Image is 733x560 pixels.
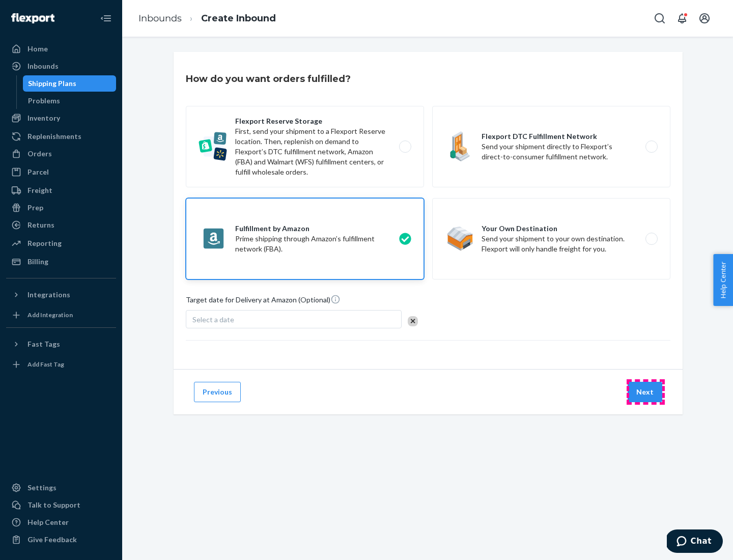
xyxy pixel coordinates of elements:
h3: How do you want orders fulfilled? [186,72,351,86]
a: Help Center [6,514,116,530]
div: Shipping Plans [28,78,76,89]
div: Settings [27,483,57,493]
ol: breadcrumbs [130,4,284,34]
div: Returns [27,220,54,230]
a: Add Integration [6,307,116,323]
a: Prep [6,200,116,216]
div: Add Fast Tag [27,360,64,369]
button: Give Feedback [6,531,116,548]
div: Home [27,44,48,54]
button: Help Center [713,254,733,306]
button: Previous [194,382,241,402]
iframe: Opens a widget where you can chat to one of our agents [667,529,723,555]
a: Reporting [6,235,116,251]
a: Inbounds [6,58,116,74]
button: Integrations [6,287,116,303]
a: Returns [6,217,116,233]
a: Inventory [6,110,116,126]
span: Target date for Delivery at Amazon (Optional) [186,294,341,309]
a: Orders [6,146,116,162]
div: Add Integration [27,311,73,319]
a: Create Inbound [201,13,276,24]
button: Open Search Box [650,8,670,29]
a: Shipping Plans [23,75,117,92]
div: Help Center [27,517,69,527]
div: Inbounds [27,61,59,71]
div: Integrations [27,290,70,300]
a: Parcel [6,164,116,180]
div: Freight [27,185,52,195]
div: Give Feedback [27,535,77,545]
div: Billing [27,257,48,267]
div: Prep [27,203,43,213]
button: Open account menu [694,8,715,29]
a: Settings [6,480,116,496]
div: Orders [27,149,52,159]
a: Billing [6,254,116,270]
div: Problems [28,96,60,106]
div: Fast Tags [27,339,60,349]
a: Freight [6,182,116,199]
button: Open notifications [672,8,692,29]
div: Talk to Support [27,500,80,510]
div: Parcel [27,167,49,177]
a: Home [6,41,116,57]
button: Next [628,382,662,402]
div: Inventory [27,113,60,123]
a: Problems [23,93,117,109]
button: Fast Tags [6,336,116,352]
img: Flexport logo [11,13,54,23]
div: Replenishments [27,131,81,142]
a: Replenishments [6,128,116,145]
div: Reporting [27,238,62,248]
a: Inbounds [138,13,182,24]
span: Select a date [192,315,234,324]
button: Talk to Support [6,497,116,513]
a: Add Fast Tag [6,356,116,373]
button: Close Navigation [96,8,116,29]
